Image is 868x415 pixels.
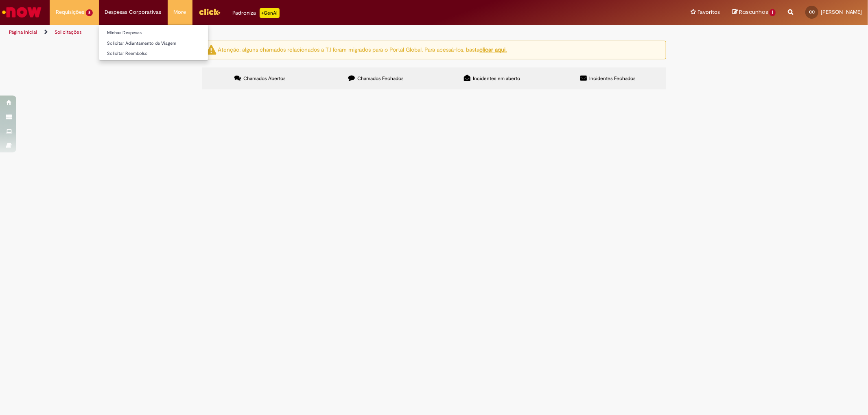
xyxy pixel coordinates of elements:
p: +GenAi [260,8,280,18]
span: Requisições [56,8,84,16]
ul: Trilhas de página [6,25,573,40]
span: Incidentes em aberto [473,75,520,82]
span: Despesas Corporativas [105,8,162,16]
a: Solicitar Adiantamento de Viagem [99,39,208,48]
a: clicar aqui. [480,46,507,53]
span: Chamados Abertos [243,75,286,82]
img: ServiceNow [1,4,43,20]
ng-bind-html: Atenção: alguns chamados relacionados a T.I foram migrados para o Portal Global. Para acessá-los,... [218,46,507,53]
span: More [174,8,186,16]
span: 8 [86,9,93,16]
a: Solicitações [55,29,82,35]
a: Rascunhos [732,9,776,16]
span: [PERSON_NAME] [821,9,862,15]
span: 1 [770,9,776,16]
ul: Despesas Corporativas [99,24,208,61]
span: Incidentes Fechados [589,75,636,82]
div: Padroniza [233,8,280,18]
a: Solicitar Reembolso [99,49,208,58]
span: Rascunhos [739,8,768,16]
span: Chamados Fechados [357,75,404,82]
a: Minhas Despesas [99,28,208,37]
img: click_logo_yellow_360x200.png [199,6,221,18]
span: CC [809,9,815,15]
a: Página inicial [9,29,37,35]
span: Favoritos [697,8,720,16]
